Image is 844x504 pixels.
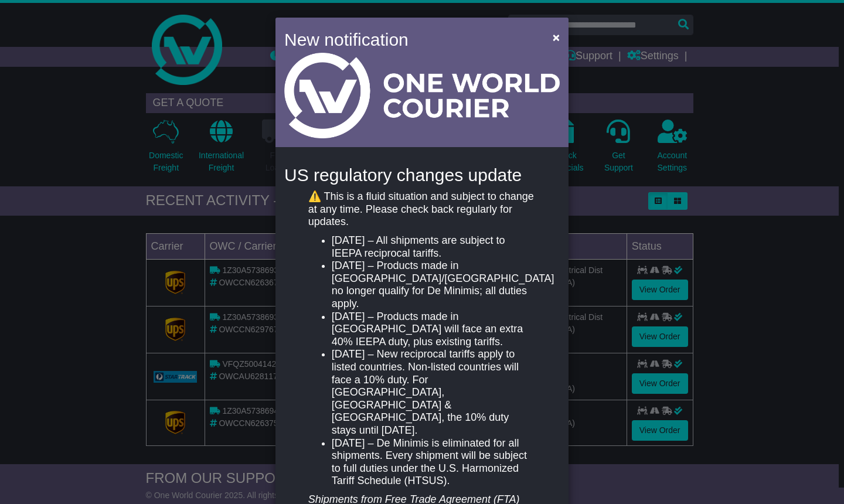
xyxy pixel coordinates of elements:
li: [DATE] – Products made in [GEOGRAPHIC_DATA]/[GEOGRAPHIC_DATA] no longer qualify for De Minimis; a... [332,260,536,310]
p: ⚠️ This is a fluid situation and subject to change at any time. Please check back regularly for u... [308,190,536,229]
li: [DATE] – De Minimis is eliminated for all shipments. Every shipment will be subject to full dutie... [332,437,536,488]
h4: New notification [284,26,536,53]
li: [DATE] – New reciprocal tariffs apply to listed countries. Non-listed countries will face a 10% d... [332,348,536,437]
li: [DATE] – All shipments are subject to IEEPA reciprocal tariffs. [332,234,536,260]
button: Close [547,25,566,49]
img: Light [284,53,560,138]
span: × [553,30,560,44]
li: [DATE] – Products made in [GEOGRAPHIC_DATA] will face an extra 40% IEEPA duty, plus existing tari... [332,311,536,349]
h4: US regulatory changes update [284,165,560,185]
